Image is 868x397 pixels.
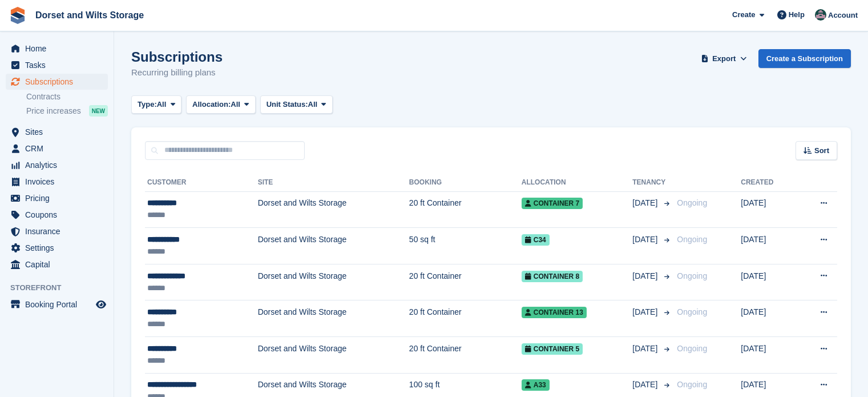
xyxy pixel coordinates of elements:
th: Site [258,174,409,192]
span: Create [732,9,755,21]
a: menu [6,240,108,256]
td: 20 ft Container [409,300,522,337]
a: Preview store [94,298,108,311]
td: 20 ft Container [409,191,522,228]
td: 50 sq ft [409,228,522,264]
a: menu [6,74,108,90]
span: Account [828,10,858,21]
button: Unit Status: All [260,95,333,114]
span: [DATE] [632,379,660,391]
span: Container 13 [522,307,587,318]
span: C34 [522,234,550,246]
span: All [157,99,167,110]
span: Sites [25,124,94,140]
span: Container 7 [522,198,583,209]
span: Settings [25,240,94,256]
span: Storefront [10,282,114,294]
span: Subscriptions [25,74,94,90]
th: Tenancy [632,174,672,192]
span: Export [712,53,736,65]
a: menu [6,207,108,223]
a: menu [6,57,108,73]
a: menu [6,174,108,190]
td: Dorset and Wilts Storage [258,228,409,264]
span: Invoices [25,174,94,190]
button: Allocation: All [186,95,256,114]
span: Ongoing [677,198,707,207]
span: [DATE] [632,197,660,209]
span: Help [789,9,805,21]
th: Booking [409,174,522,192]
span: Coupons [25,207,94,223]
a: menu [6,190,108,206]
span: Ongoing [677,380,707,389]
img: stora-icon-8386f47178a22dfd0bd8f6a31ec36ba5ce8667c1dd55bd0f319d3a0aa187defe.svg [9,7,26,24]
a: menu [6,41,108,57]
span: A33 [522,379,550,391]
span: Allocation: [192,99,231,110]
td: [DATE] [741,300,796,337]
a: menu [6,223,108,239]
td: [DATE] [741,228,796,264]
span: Ongoing [677,235,707,244]
span: Tasks [25,57,94,73]
span: Capital [25,256,94,272]
button: Type: All [131,95,181,114]
a: menu [6,124,108,140]
span: Container 5 [522,343,583,355]
td: Dorset and Wilts Storage [258,300,409,337]
span: CRM [25,141,94,157]
a: Price increases NEW [26,105,108,117]
div: NEW [89,105,108,117]
td: Dorset and Wilts Storage [258,191,409,228]
a: Create a Subscription [758,49,851,68]
td: 20 ft Container [409,337,522,374]
span: Sort [814,145,829,157]
a: Dorset and Wilts Storage [31,6,148,25]
a: menu [6,157,108,173]
span: Type: [138,99,157,110]
span: [DATE] [632,306,660,318]
span: All [308,99,318,110]
td: Dorset and Wilts Storage [258,264,409,300]
a: Contracts [26,91,108,102]
td: [DATE] [741,191,796,228]
span: [DATE] [632,234,660,246]
span: Home [25,41,94,57]
a: menu [6,296,108,312]
span: Price increases [26,106,81,117]
span: [DATE] [632,270,660,282]
td: [DATE] [741,337,796,374]
h1: Subscriptions [131,49,223,65]
a: menu [6,141,108,157]
th: Customer [145,174,258,192]
span: Ongoing [677,344,707,353]
span: [DATE] [632,343,660,355]
span: Booking Portal [25,296,94,312]
th: Allocation [522,174,632,192]
span: Pricing [25,190,94,206]
span: Analytics [25,157,94,173]
th: Created [741,174,796,192]
span: Unit Status: [267,99,308,110]
span: Ongoing [677,307,707,316]
td: 20 ft Container [409,264,522,300]
p: Recurring billing plans [131,66,223,79]
td: Dorset and Wilts Storage [258,337,409,374]
span: All [231,99,240,110]
img: Steph Chick [815,9,826,21]
button: Export [699,49,749,68]
a: menu [6,256,108,272]
span: Ongoing [677,271,707,280]
span: Container 8 [522,271,583,282]
td: [DATE] [741,264,796,300]
span: Insurance [25,223,94,239]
